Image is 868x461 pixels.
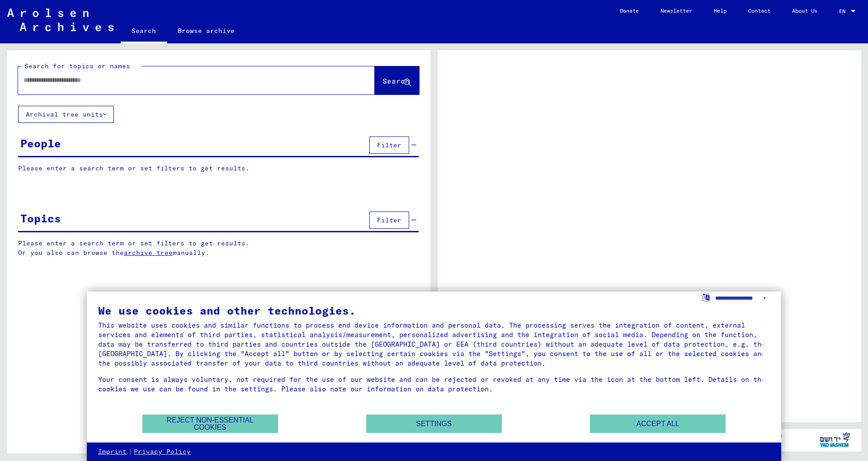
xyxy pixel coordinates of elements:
mat-label: Search for topics or names [24,62,130,70]
button: Accept all [590,414,726,433]
button: Archival tree units [18,106,114,123]
img: yv_logo.png [818,428,852,451]
a: Search [121,20,167,43]
div: People [20,135,61,151]
button: Search [375,66,419,94]
button: Reject non-essential cookies [142,414,278,433]
div: Topics [20,210,61,226]
button: Filter [369,136,409,154]
button: Settings [366,414,502,433]
button: Filter [369,212,409,229]
span: EN [839,8,849,14]
a: Browse archive [167,20,245,42]
img: Arolsen_neg.svg [7,9,113,31]
div: This website uses cookies and similar functions to process end device information and personal da... [98,320,770,368]
p: Please enter a search term or set filters to get results. [18,164,419,173]
span: Filter [377,141,401,149]
span: Filter [377,216,401,224]
span: Search [382,76,410,85]
a: archive tree [124,249,173,257]
a: Privacy Policy [134,447,191,456]
p: Please enter a search term or set filters to get results. Or you also can browse the manually. [18,239,419,258]
a: Imprint [98,447,127,456]
div: We use cookies and other technologies. [98,305,770,316]
div: Your consent is always voluntary, not required for the use of our website and can be rejected or ... [98,375,770,394]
